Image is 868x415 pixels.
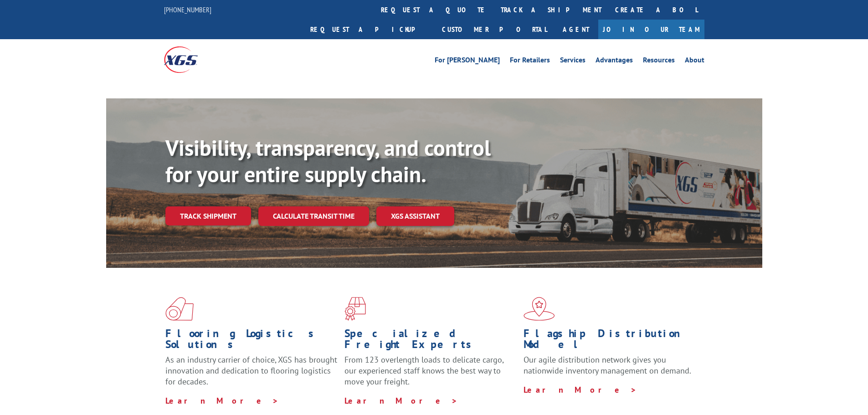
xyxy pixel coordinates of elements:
[164,5,211,14] a: [PHONE_NUMBER]
[303,20,435,39] a: Request a pickup
[598,20,704,39] a: Join Our Team
[524,384,637,395] a: Learn More >
[560,56,586,67] a: Services
[344,395,458,406] a: Learn More >
[344,354,517,395] p: From 123 overlength loads to delicate cargo, our experienced staff knows the best way to move you...
[258,206,369,226] a: Calculate transit time
[510,56,550,67] a: For Retailers
[165,206,251,225] a: Track shipment
[344,297,366,321] img: xgs-icon-focused-on-flooring-red
[165,133,491,188] b: Visibility, transparency, and control for your entire supply chain.
[376,206,454,226] a: XGS ASSISTANT
[524,354,691,376] span: Our agile distribution network gives you nationwide inventory management on demand.
[643,56,675,67] a: Resources
[524,297,555,321] img: xgs-icon-flagship-distribution-model-red
[165,395,279,406] a: Learn More >
[554,20,598,39] a: Agent
[165,328,338,354] h1: Flooring Logistics Solutions
[344,328,517,354] h1: Specialized Freight Experts
[165,297,194,321] img: xgs-icon-total-supply-chain-intelligence-red
[435,20,554,39] a: Customer Portal
[165,354,337,387] span: As an industry carrier of choice, XGS has brought innovation and dedication to flooring logistics...
[524,328,696,354] h1: Flagship Distribution Model
[435,56,500,67] a: For [PERSON_NAME]
[596,56,633,67] a: Advantages
[685,56,704,67] a: About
